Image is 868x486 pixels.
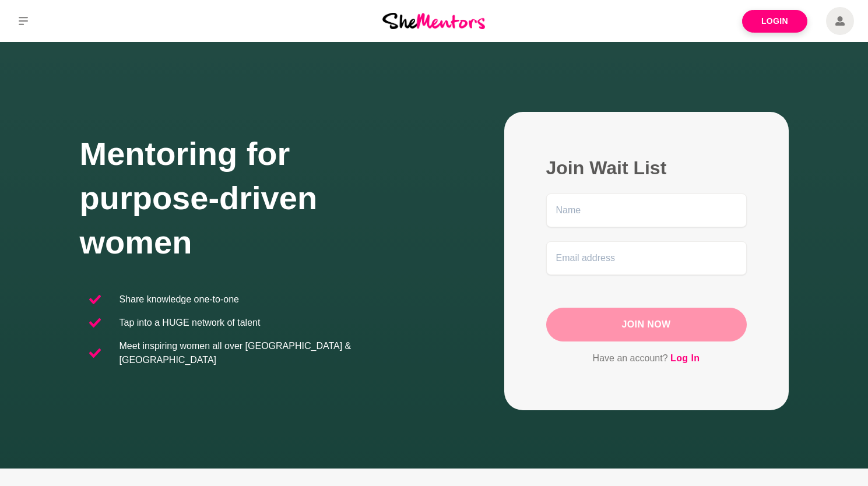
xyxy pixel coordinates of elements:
[546,193,747,227] input: Name
[546,241,747,275] input: Email address
[546,156,747,179] h2: Join Wait List
[382,13,485,29] img: She Mentors Logo
[120,339,425,367] p: Meet inspiring women all over [GEOGRAPHIC_DATA] & [GEOGRAPHIC_DATA]
[80,132,434,265] h1: Mentoring for purpose-driven women
[120,293,239,307] p: Share knowledge one-to-one
[546,351,747,366] p: Have an account?
[670,351,700,366] a: Log In
[742,10,807,33] a: Login
[120,316,261,330] p: Tap into a HUGE network of talent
